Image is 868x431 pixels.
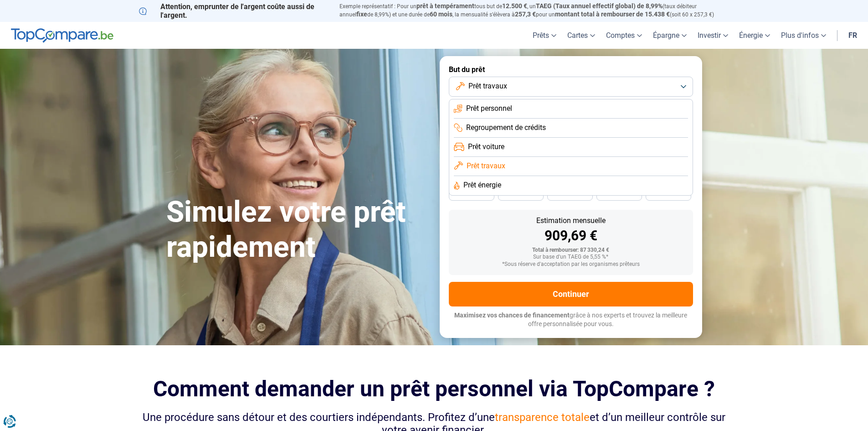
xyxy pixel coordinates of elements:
[416,2,474,10] span: prêt à tempérament
[339,2,729,19] p: Exemple représentatif : Pour un tous but de , un (taux débiteur annuel de 8,99%) et une durée de ...
[456,217,686,224] div: Estimation mensuelle
[356,10,367,18] span: fixe
[601,22,647,49] a: Comptes
[536,2,663,10] span: TAEG (Taux annuel effectif global) de 8,99%
[456,261,686,268] div: *Sous réserve d'acceptation par les organismes prêteurs
[527,22,562,49] a: Prêts
[560,191,580,197] span: 36 mois
[658,191,678,197] span: 24 mois
[456,254,686,260] div: Sur base d'un TAEG de 5,55 %*
[843,22,863,49] a: fr
[466,123,546,133] span: Regroupement de crédits
[139,376,729,401] h2: Comment demander un prêt personnel via TopCompare ?
[449,282,693,306] button: Continuer
[776,22,832,49] a: Plus d'infos
[468,142,504,152] span: Prêt voiture
[502,2,527,10] span: 12.500 €
[466,104,512,114] span: Prêt personnel
[468,81,507,91] span: Prêt travaux
[456,247,686,254] div: Total à rembourser: 87 330,24 €
[454,312,570,319] span: Maximisez vos chances de financement
[449,77,693,97] button: Prêt travaux
[430,10,452,18] span: 60 mois
[734,22,776,49] a: Énergie
[139,2,329,20] p: Attention, emprunter de l'argent coûte aussi de l'argent.
[511,191,531,197] span: 42 mois
[11,28,113,43] img: TopCompare
[467,161,505,171] span: Prêt travaux
[562,22,601,49] a: Cartes
[647,22,692,49] a: Épargne
[463,180,501,190] span: Prêt énergie
[449,65,693,74] label: But du prêt
[555,10,670,18] span: montant total à rembourser de 15.438 €
[456,229,686,243] div: 909,69 €
[692,22,734,49] a: Investir
[609,191,629,197] span: 30 mois
[449,311,693,329] p: grâce à nos experts et trouvez la meilleure offre personnalisée pour vous.
[495,411,590,424] span: transparence totale
[462,191,482,197] span: 48 mois
[166,195,429,265] h1: Simulez votre prêt rapidement
[515,10,536,18] span: 257,3 €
